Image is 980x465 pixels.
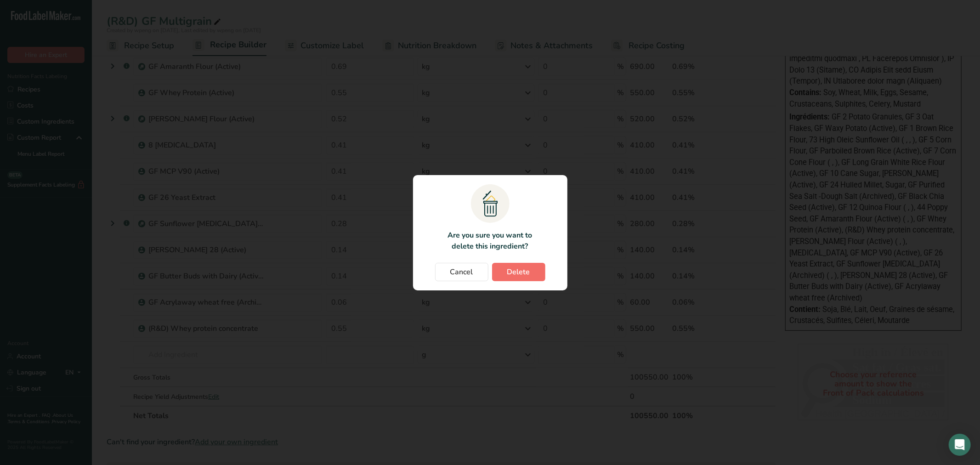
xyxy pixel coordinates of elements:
[507,267,530,278] span: Delete
[949,434,971,456] div: Open Intercom Messenger
[442,230,538,252] p: Are you sure you want to delete this ingredient?
[450,267,473,278] span: Cancel
[435,263,488,281] button: Cancel
[492,263,545,281] button: Delete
